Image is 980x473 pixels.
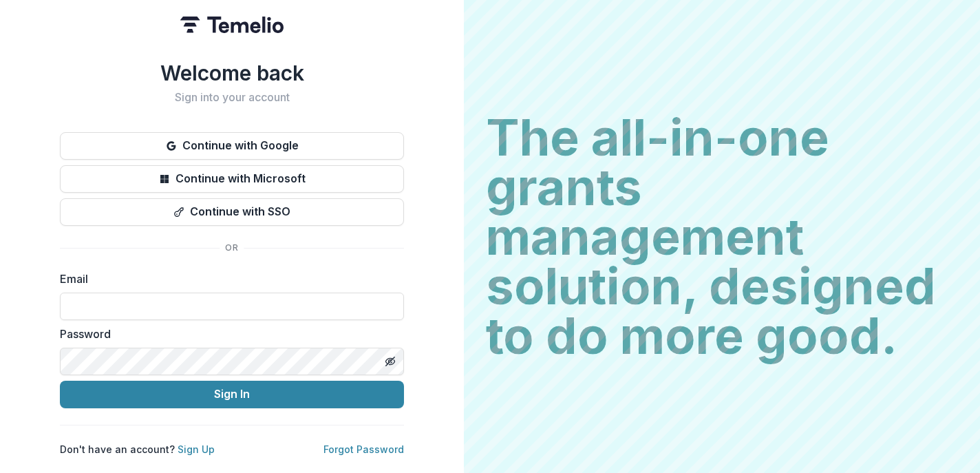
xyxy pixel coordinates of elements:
[60,198,404,226] button: Continue with SSO
[379,350,401,372] button: Toggle password visibility
[60,442,215,456] p: Don't have an account?
[60,61,404,85] h1: Welcome back
[60,132,404,160] button: Continue with Google
[60,381,404,408] button: Sign In
[60,165,404,193] button: Continue with Microsoft
[60,271,396,287] label: Email
[60,91,404,104] h2: Sign into your account
[180,17,284,33] img: Temelio
[178,443,215,455] a: Sign Up
[323,443,404,455] a: Forgot Password
[60,326,396,342] label: Password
